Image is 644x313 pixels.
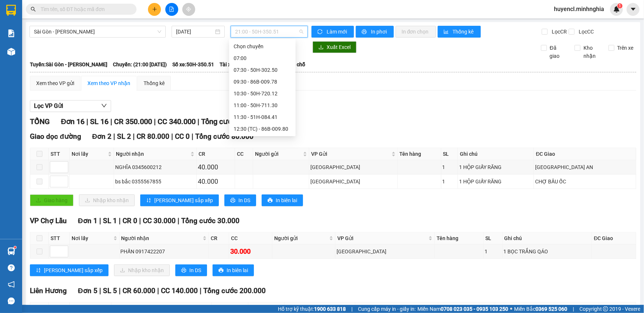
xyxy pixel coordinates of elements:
span: In phơi [371,28,388,36]
span: Đơn 16 [61,117,85,126]
div: 1 [442,177,457,186]
div: Xem theo VP nhận [87,79,130,87]
span: CC 340.000 [158,117,196,126]
span: Liên Hương [30,286,67,295]
span: Hỗ trợ kỹ thuật: [278,305,346,313]
span: Người gửi [274,234,328,242]
strong: 0708 023 035 - 0935 103 250 [441,306,508,312]
span: printer [218,268,224,274]
span: | [133,132,135,141]
span: Kho nhận [581,44,603,60]
button: sort-ascending[PERSON_NAME] sắp xếp [30,264,109,276]
div: PHẤN 0917422207 [121,247,208,256]
div: 12:30 (TC) - 86B-009.80 [234,125,291,133]
span: Làm mới [327,28,348,36]
img: warehouse-icon [7,247,15,255]
button: printerIn biên lai [213,264,254,276]
div: 09:30 - 86B-009.78 [234,78,291,86]
span: Cung cấp máy in - giấy in: [358,305,416,313]
b: Tuyến: Sài Gòn - [PERSON_NAME] [30,61,107,67]
span: Số xe: 50H-350.51 [172,60,214,68]
span: | [86,117,88,126]
span: Tổng cước 30.000 [181,217,240,225]
span: CC 140.000 [161,286,198,295]
div: 07:00 [234,54,291,62]
span: | [99,286,101,295]
div: 40.000 [198,162,234,172]
span: | [154,117,156,126]
span: CR 350.000 [114,117,152,126]
div: Xem theo VP gửi [36,79,74,87]
span: huyencl.minhnghia [548,4,610,14]
span: Người nhận [113,304,204,312]
button: uploadGiao hàng [30,194,73,206]
button: printerIn phơi [356,26,394,38]
button: Lọc VP Gửi [30,100,111,112]
span: TỔNG [30,117,50,126]
span: sort-ascending [36,268,41,274]
th: CR [209,232,229,245]
span: CR 60.000 [123,286,155,295]
span: Người gửi [255,150,302,158]
button: plus [148,3,161,16]
span: Đơn 2 [92,132,112,141]
span: | [119,217,121,225]
span: sync [317,29,324,35]
span: Tổng cước 690.000 [201,117,264,126]
span: In DS [189,266,201,274]
span: 1 [619,3,621,8]
th: CC [235,148,253,160]
div: 30.000 [230,246,271,257]
span: Đơn 5 [78,286,97,295]
span: VP Gửi [337,234,427,242]
td: Sài Gòn [309,175,397,189]
span: VP Gửi [311,150,390,158]
span: | [200,286,202,295]
input: Tìm tên, số ĐT hoặc mã đơn [41,5,128,13]
button: aim [182,3,195,16]
span: plus [152,7,157,12]
div: 40.000 [198,176,234,187]
th: CC [229,232,272,245]
div: 1 HỘP GIẤY RĂNG [459,163,533,171]
span: CR 0 [123,217,137,225]
div: 10:30 - 50H-720.12 [234,89,291,98]
div: [GEOGRAPHIC_DATA] [310,177,396,186]
button: In đơn chọn [396,26,436,38]
span: CR 80.000 [137,132,169,141]
span: Thống kê [453,28,475,36]
span: caret-down [630,6,637,13]
div: [GEOGRAPHIC_DATA] [337,247,433,256]
span: printer [268,198,273,204]
th: STT [49,232,70,245]
span: question-circle [8,264,15,271]
span: Nơi lấy [72,234,112,242]
div: Chọn chuyến [229,41,296,52]
div: 07:30 - 50H-302.50 [234,66,291,74]
span: | [99,217,101,225]
span: SL 2 [117,132,131,141]
img: solution-icon [7,29,15,37]
img: icon-new-feature [613,6,620,13]
button: file-add [165,3,178,16]
th: SL [484,232,503,245]
span: Xuất Excel [327,43,351,51]
th: Ghi chú [503,232,592,245]
span: Người nhận [116,150,189,158]
div: 1 BỌC TRẮNG QÁO [504,247,591,256]
span: SL 1 [103,217,117,225]
button: printerIn DS [224,194,256,206]
td: Sài Gòn [335,245,435,259]
span: Nơi lấy [72,150,106,158]
span: [PERSON_NAME] sắp xếp [44,266,103,274]
span: 21:00 - 50H-350.51 [235,26,303,37]
button: caret-down [627,3,640,16]
td: [GEOGRAPHIC_DATA] AN [534,160,636,175]
span: [PERSON_NAME] sắp xếp [154,196,213,204]
span: down [101,103,107,109]
span: Nơi lấy [72,304,104,312]
th: ĐC Giao [534,148,636,160]
input: 12/10/2025 [176,28,214,36]
th: CR [197,148,235,160]
div: bs bắc 0355567855 [115,177,195,186]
